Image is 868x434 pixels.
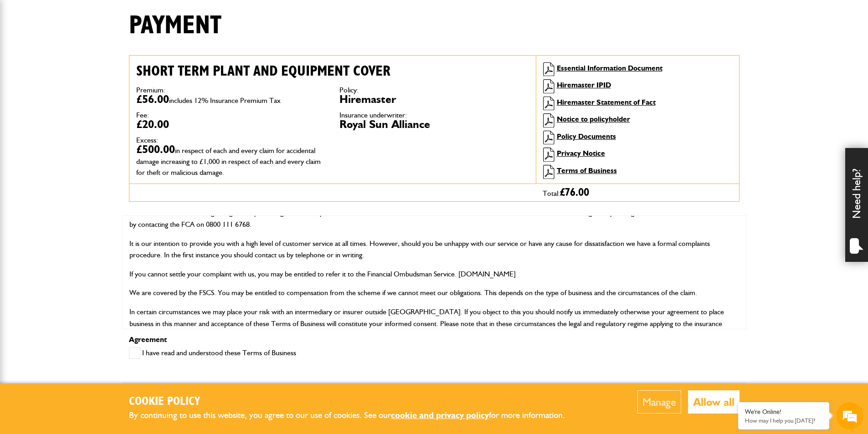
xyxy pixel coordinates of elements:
a: Notice to policyholder [557,115,630,123]
dd: £20.00 [136,119,326,130]
dd: £56.00 [136,94,326,105]
a: Privacy Notice [557,149,605,158]
p: By continuing to use this website, you agree to our use of cookies. See our for more information. [129,408,580,423]
div: Need help? [845,148,868,262]
p: We are covered by the FSCS. You may be entitled to compensation from the scheme if we cannot meet... [129,287,739,299]
dt: Policy: [339,87,529,94]
a: cookie and privacy policy [391,410,489,420]
dt: Insurance underwriter: [339,112,529,119]
a: Terms of Business [557,166,617,175]
p: If you cannot settle your complaint with us, you may be entitled to refer it to the Financial Omb... [129,268,739,280]
div: We're Online! [745,408,822,416]
a: Hiremaster Statement of Fact [557,98,656,107]
label: I have read and understood these Terms of Business [129,347,296,359]
dd: £500.00 [136,144,326,177]
h1: Payment [129,10,221,41]
p: In certain circumstances we may place your risk with an intermediary or insurer outside [GEOGRAPH... [129,306,739,352]
a: Policy Documents [557,132,616,141]
a: Hiremaster IPID [557,81,611,89]
span: 76.00 [565,187,589,198]
button: Manage [637,390,681,414]
div: Total: [536,184,739,201]
dt: Fee: [136,112,326,119]
button: Allow all [688,390,740,414]
dt: Excess: [136,137,326,144]
p: It is our intention to provide you with a high level of customer service at all times. However, s... [129,238,739,261]
dd: Royal Sun Alliance [339,119,529,130]
span: in respect of each and every claim for accidental damage increasing to £1,000 in respect of each ... [136,146,321,177]
p: Agreement [129,336,740,343]
h2: Short term plant and equipment cover [136,62,529,80]
dd: Hiremaster [339,94,529,105]
span: £ [560,187,589,198]
a: Essential Information Document [557,64,663,72]
p: How may I help you today? [745,417,822,424]
span: includes 12% Insurance Premium Tax [169,96,281,105]
h2: Cookie Policy [129,395,580,409]
dt: Premium: [136,87,326,94]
